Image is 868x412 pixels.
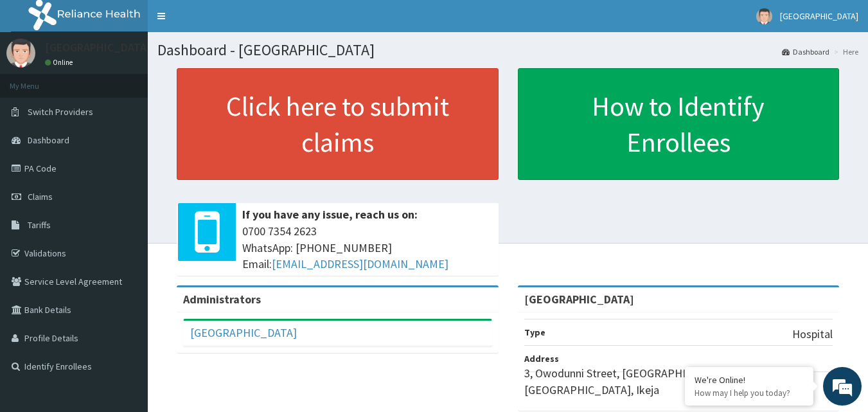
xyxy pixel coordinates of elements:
[524,292,634,307] strong: [GEOGRAPHIC_DATA]
[756,8,772,24] img: User Image
[518,68,840,180] a: How to Identify Enrollees
[45,42,151,53] p: [GEOGRAPHIC_DATA]
[695,388,804,399] p: How may I help you today?
[792,326,833,343] p: Hospital
[157,42,858,58] h1: Dashboard - [GEOGRAPHIC_DATA]
[190,325,297,340] a: [GEOGRAPHIC_DATA]
[6,39,35,67] img: User Image
[242,223,492,273] span: 0700 7354 2623 WhatsApp: [PHONE_NUMBER] Email:
[45,58,76,67] a: Online
[28,191,53,202] span: Claims
[695,374,804,386] div: We're Online!
[272,256,448,271] a: [EMAIL_ADDRESS][DOMAIN_NAME]
[242,207,418,222] b: If you have any issue, reach us on:
[780,10,858,22] span: [GEOGRAPHIC_DATA]
[524,365,833,398] p: 3, Owodunni Street, [GEOGRAPHIC_DATA], [GEOGRAPHIC_DATA], Ikeja
[28,134,69,146] span: Dashboard
[524,353,559,364] b: Address
[28,106,93,118] span: Switch Providers
[831,46,858,57] li: Here
[28,219,51,231] span: Tariffs
[183,292,261,307] b: Administrators
[177,68,499,180] a: Click here to submit claims
[524,327,545,338] b: Type
[782,46,829,57] a: Dashboard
